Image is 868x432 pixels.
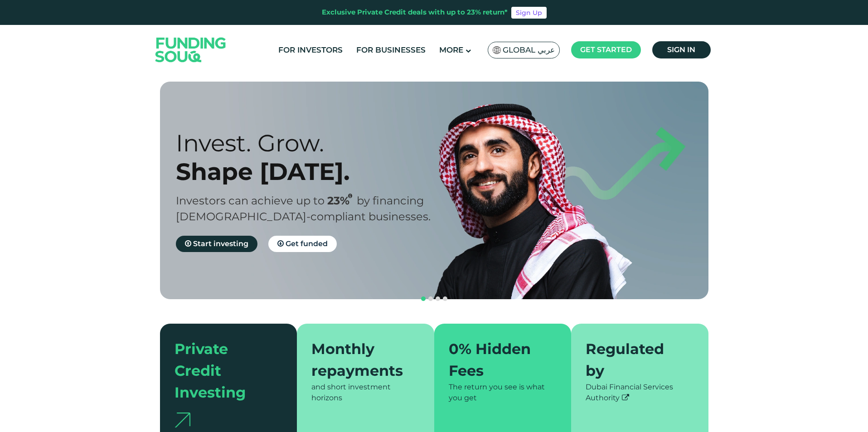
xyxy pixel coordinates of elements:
span: 23% [327,194,357,207]
img: Logo [146,27,235,73]
a: Get funded [268,236,337,252]
div: Shape [DATE]. [176,157,450,186]
div: Regulated by [586,338,683,382]
a: Sign Up [511,7,547,19]
div: Monthly repayments [311,338,409,382]
a: For Businesses [354,43,428,58]
span: More [439,45,463,54]
button: navigation [441,295,449,302]
img: arrow [175,413,190,427]
span: Start investing [193,239,248,248]
span: Global عربي [503,45,555,55]
div: and short investment horizons [311,382,420,403]
a: For Investors [276,43,345,58]
button: navigation [434,295,441,302]
a: Start investing [176,236,257,252]
div: Dubai Financial Services Authority [586,382,694,403]
span: Get funded [286,239,328,248]
i: 23% IRR (expected) ~ 15% Net yield (expected) [348,194,352,199]
span: Investors can achieve up to [176,194,325,207]
img: SA Flag [493,46,501,54]
div: 0% Hidden Fees [449,338,546,382]
div: Exclusive Private Credit deals with up to 23% return* [322,7,508,18]
div: The return you see is what you get [449,382,557,403]
button: navigation [427,295,434,302]
div: Invest. Grow. [176,129,450,157]
span: Get started [580,45,632,54]
button: navigation [420,295,427,302]
span: Sign in [667,45,695,54]
a: Sign in [652,41,711,58]
div: Private Credit Investing [175,338,272,403]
